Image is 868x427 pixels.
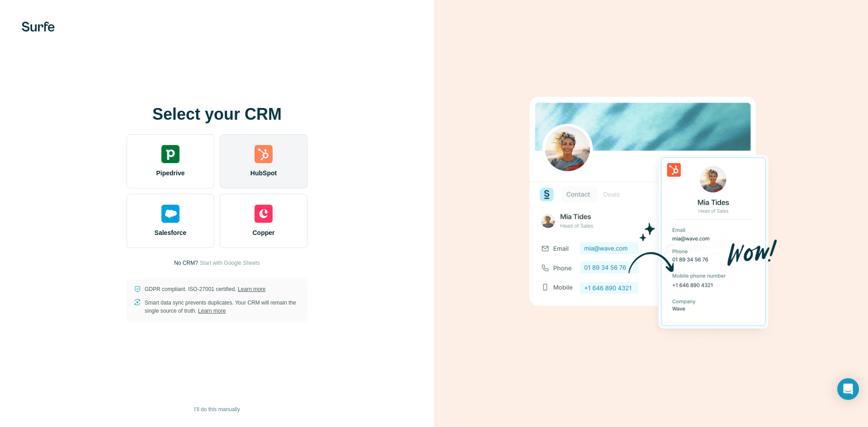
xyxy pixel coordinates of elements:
[174,259,198,267] p: No CRM?
[127,105,307,123] h1: Select your CRM
[145,299,300,315] p: Smart data sync prevents duplicates. Your CRM will remain the single source of truth.
[255,145,273,163] img: hubspot's logo
[250,169,277,178] span: HubSpot
[255,205,273,223] img: copper's logo
[145,285,265,293] p: GDPR compliant. ISO-27001 certified.
[155,228,187,237] span: Salesforce
[198,308,226,314] a: Learn more
[200,259,260,267] button: Start with Google Sheets
[161,205,179,223] img: salesforce's logo
[524,83,778,345] img: HUBSPOT image
[188,403,246,416] button: I’ll do this manually
[22,22,55,32] img: Surfe's logo
[837,378,859,400] div: Open Intercom Messenger
[194,405,240,413] span: I’ll do this manually
[238,286,265,292] a: Learn more
[156,169,184,178] span: Pipedrive
[161,145,179,163] img: pipedrive's logo
[253,228,275,237] span: Copper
